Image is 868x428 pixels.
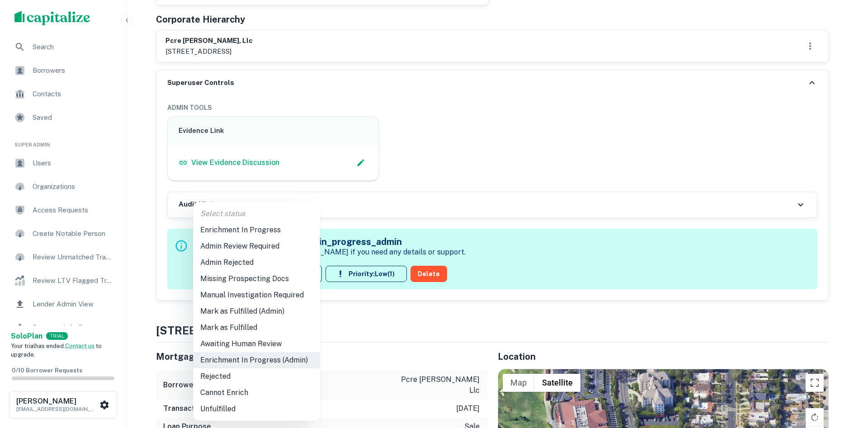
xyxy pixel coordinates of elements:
li: Manual Investigation Required [193,287,320,303]
li: Admin Review Required [193,238,320,254]
li: Mark as Fulfilled [193,320,320,336]
li: Awaiting Human Review [193,336,320,352]
li: Rejected [193,368,320,385]
li: Enrichment In Progress (Admin) [193,352,320,368]
li: Missing Prospecting Docs [193,271,320,287]
li: Mark as Fulfilled (Admin) [193,303,320,320]
li: Enrichment In Progress [193,222,320,238]
li: Admin Rejected [193,254,320,271]
li: Cannot Enrich [193,385,320,401]
iframe: Chat Widget [823,356,868,399]
li: Unfulfilled [193,401,320,417]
